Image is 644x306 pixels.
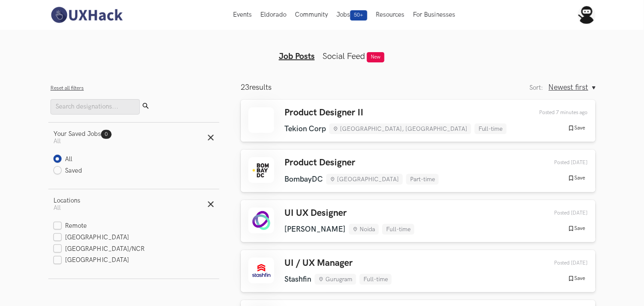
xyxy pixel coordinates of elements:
div: 14th Aug [535,260,588,266]
img: UXHack-logo.png [48,6,124,24]
span: New [367,52,384,62]
img: Your profile pic [578,6,596,24]
button: LocationsAll [48,189,219,219]
a: Product Designer BombayDC [GEOGRAPHIC_DATA] Part-time Posted [DATE] Save [241,150,596,192]
div: 14th Aug [535,210,588,216]
li: Stashfin [284,275,311,284]
span: All [53,138,61,145]
div: Your Saved Jobs [53,130,112,138]
li: [GEOGRAPHIC_DATA], [GEOGRAPHIC_DATA] [329,124,471,134]
li: Full-time [360,274,392,285]
button: Clip a screenshot [25,95,156,109]
span: Clear all and close [103,121,150,131]
h3: Product Designer [284,157,439,168]
ul: Tabs Interface [158,38,486,62]
button: Clip a block [25,82,156,95]
input: Search [50,99,140,115]
button: Newest first, Sort: [549,83,596,92]
li: Full-time [382,224,414,235]
span: Clip a bookmark [39,58,77,65]
label: Saved [53,167,83,176]
span: Newest first [549,83,588,92]
li: Part-time [406,174,439,185]
p: results [241,83,272,92]
label: Remote [53,222,87,231]
span: 50+ [350,10,367,21]
h3: UI UX Designer [284,208,414,219]
span: Clip a block [39,85,67,92]
button: Clip a bookmark [25,54,156,68]
li: BombayDC [284,175,323,184]
button: Save [565,225,588,232]
label: [GEOGRAPHIC_DATA] [53,256,130,265]
li: Noida [349,224,379,235]
button: Save [565,124,588,132]
div: Locations [53,197,80,204]
button: Clip a selection (Select text first) [25,68,156,82]
h3: Product Designer II [284,107,507,118]
button: Your Saved Jobs0 All [48,123,219,153]
span: Clip a screenshot [39,99,78,106]
span: 0 [105,131,108,138]
button: Save [565,174,588,182]
li: [GEOGRAPHIC_DATA] [326,174,403,185]
span: Clip a selection (Select text first) [39,71,114,78]
li: [PERSON_NAME] [284,225,346,234]
li: Tekion Corp [284,124,326,133]
span: All [53,204,61,212]
button: Save [565,275,588,282]
a: Job Posts [279,51,315,62]
div: 27th Aug [535,109,588,116]
a: UI UX Designer [PERSON_NAME] Noida Full-time Posted [DATE] Save [241,200,596,242]
li: Gurugram [315,274,356,285]
a: Social Feed [322,51,365,62]
a: UI / UX Manager Stashfin Gurugram Full-time Posted [DATE] Save [241,250,596,292]
h3: UI / UX Manager [284,258,392,269]
input: Untitled [22,37,160,54]
span: 23 [241,83,249,92]
div: Destination [21,250,155,260]
label: Sort: [530,84,544,91]
label: [GEOGRAPHIC_DATA] [53,233,130,242]
span: xTiles [41,12,56,18]
div: Your Saved Jobs0 All [48,153,219,189]
span: Inbox Panel [35,262,64,272]
button: Reset all filters [50,85,84,91]
li: Full-time [475,124,507,134]
label: All [53,155,73,164]
a: Product Designer II Tekion Corp [GEOGRAPHIC_DATA], [GEOGRAPHIC_DATA] Full-time Posted 7 minutes a... [241,100,596,142]
div: LocationsAll [48,219,219,279]
label: [GEOGRAPHIC_DATA]/NCR [53,245,145,254]
div: 20th Aug [535,159,588,166]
